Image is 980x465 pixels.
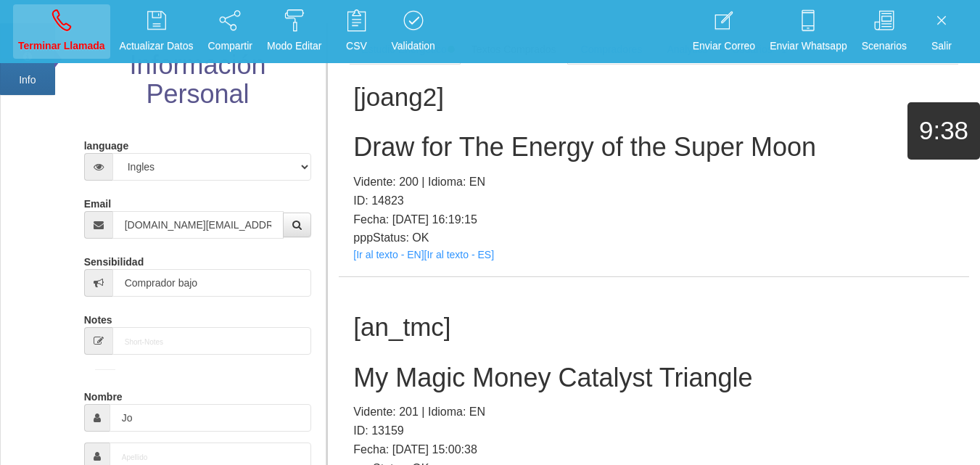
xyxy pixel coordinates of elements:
[916,4,967,59] a: Salir
[907,117,980,145] h1: 9:38
[391,38,435,54] p: Validation
[84,308,112,327] label: Notes
[331,4,382,59] a: CSV
[203,4,258,59] a: Compartir
[267,38,321,54] p: Modo Editar
[353,440,955,459] p: Fecha: [DATE] 15:00:38
[693,38,755,54] p: Enviar Correo
[424,249,494,260] a: [Ir al texto - ES]
[120,38,194,54] p: Actualizar Datos
[770,38,847,54] p: Enviar Whatsapp
[115,4,199,59] a: Actualizar Datos
[353,173,955,192] p: Vidente: 200 | Idioma: EN
[353,421,955,440] p: ID: 13159
[765,4,852,59] a: Enviar Whatsapp
[112,327,312,355] input: Short-Notes
[921,38,962,54] p: Salir
[353,363,955,392] h2: My Magic Money Catalyst Triangle
[353,133,955,162] h2: Draw for The Energy of the Super Moon
[110,404,312,432] input: Nombre
[353,210,955,229] p: Fecha: [DATE] 16:19:15
[353,313,955,342] h1: [an_tmc]
[84,384,123,404] label: Nombre
[112,269,312,297] input: Sensibilidad
[688,4,760,59] a: Enviar Correo
[353,249,424,260] a: [Ir al texto - EN]
[84,133,128,153] label: language
[262,4,326,59] a: Modo Editar
[336,38,376,54] p: CSV
[84,192,111,211] label: Email
[862,38,907,54] p: Scenarios
[386,4,440,59] a: Validation
[353,403,955,421] p: Vidente: 201 | Idioma: EN
[208,38,252,54] p: Compartir
[857,4,912,59] a: Scenarios
[353,229,955,247] p: pppStatus: OK
[353,192,955,210] p: ID: 14823
[18,38,105,54] p: Terminar Llamada
[353,83,955,112] h1: [joang2]
[84,250,144,269] label: Sensibilidad
[112,211,284,239] input: Correo electrónico
[81,51,316,108] h2: Información Personal
[13,4,110,59] a: Terminar Llamada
